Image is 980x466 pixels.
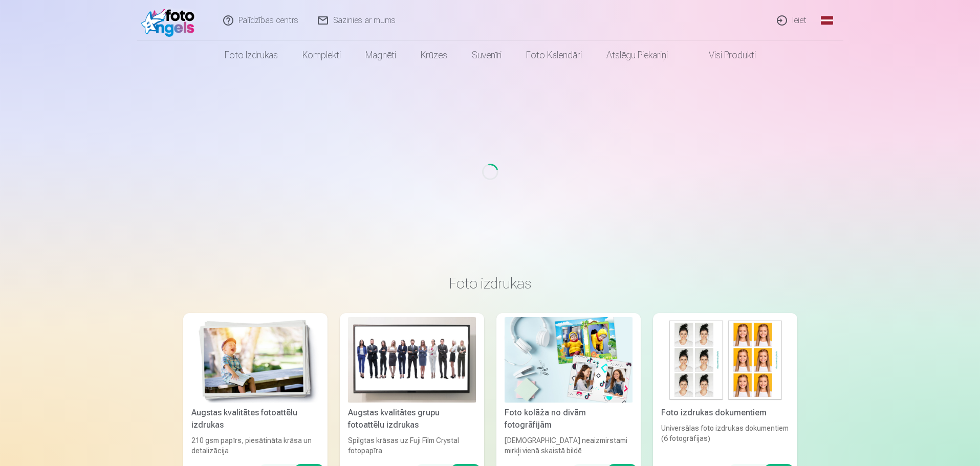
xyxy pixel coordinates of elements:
div: 210 gsm papīrs, piesātināta krāsa un detalizācija [187,435,323,456]
div: [DEMOGRAPHIC_DATA] neaizmirstami mirkļi vienā skaistā bildē [500,435,637,456]
div: Augstas kvalitātes grupu fotoattēlu izdrukas [344,407,480,431]
a: Visi produkti [680,41,768,70]
a: Magnēti [353,41,408,70]
div: Augstas kvalitātes fotoattēlu izdrukas [187,407,323,431]
div: Spilgtas krāsas uz Fuji Film Crystal fotopapīra [344,435,480,456]
a: Suvenīri [460,41,514,70]
a: Foto izdrukas [212,41,290,70]
div: Foto izdrukas dokumentiem [657,407,793,419]
img: Foto kolāža no divām fotogrāfijām [505,317,633,403]
img: Augstas kvalitātes grupu fotoattēlu izdrukas [348,317,476,403]
a: Krūzes [408,41,460,70]
a: Atslēgu piekariņi [594,41,680,70]
img: /fa1 [141,4,200,37]
img: Foto izdrukas dokumentiem [661,317,789,403]
a: Foto kalendāri [514,41,594,70]
img: Augstas kvalitātes fotoattēlu izdrukas [191,317,319,403]
a: Komplekti [290,41,353,70]
div: Universālas foto izdrukas dokumentiem (6 fotogrāfijas) [657,423,793,456]
h3: Foto izdrukas [191,274,789,293]
div: Foto kolāža no divām fotogrāfijām [500,407,637,431]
